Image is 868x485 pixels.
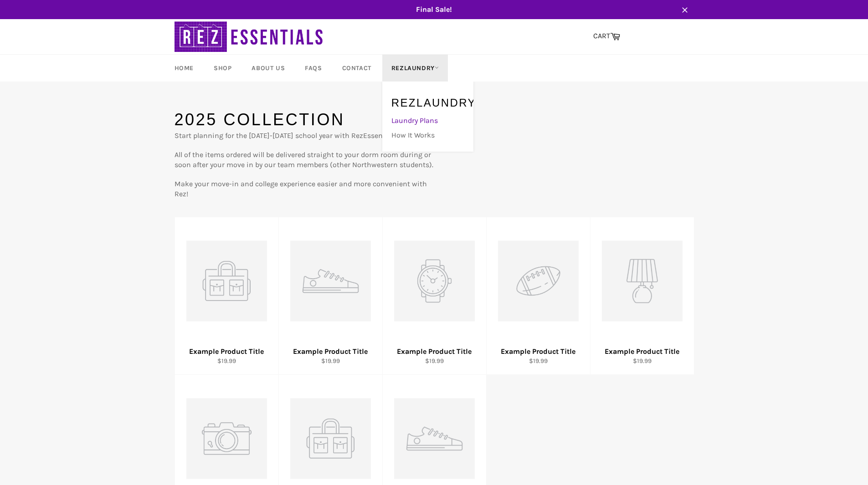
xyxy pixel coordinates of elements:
[175,108,434,131] h1: 2025 Collection
[387,113,464,128] a: Laundry Plans
[296,55,331,82] a: FAQs
[590,217,694,375] a: Example Product Title $19.99
[596,347,688,357] div: Example Product Title
[382,55,448,82] a: RezLaundry
[284,357,376,365] div: $19.99
[175,217,278,375] a: Example Product Title $19.99
[175,179,434,199] p: Make your move-in and college experience easier and more convenient with Rez!
[165,55,203,82] a: Home
[284,347,376,357] div: Example Product Title
[333,55,380,82] a: Contact
[180,347,272,357] div: Example Product Title
[382,217,486,375] a: Example Product Title $19.99
[180,357,272,365] div: $19.99
[382,82,473,152] div: RezLaundry
[205,55,241,82] a: Shop
[165,5,703,15] span: Final Sale!
[242,55,294,82] a: About Us
[596,357,688,365] div: $19.99
[278,217,382,375] a: Example Product Title $19.99
[175,19,325,54] img: RezEssentials
[175,150,434,170] p: All of the items ordered will be delivered straight to your dorm room during or soon after your m...
[387,128,464,143] a: How It Works
[391,95,476,110] h5: RezLaundry
[486,217,590,375] a: Example Product Title $19.99
[589,27,625,46] a: CART
[175,131,434,141] p: Start planning for the [DATE]-[DATE] school year with RezEssentials!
